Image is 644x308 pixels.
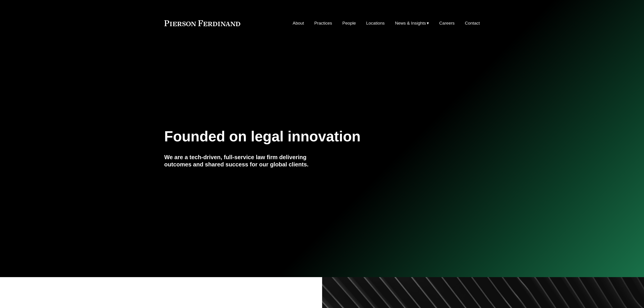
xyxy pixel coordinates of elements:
[164,154,322,168] h4: We are a tech-driven, full-service law firm delivering outcomes and shared success for our global...
[293,19,304,28] a: About
[465,19,480,28] a: Contact
[164,128,427,145] h1: Founded on legal innovation
[314,19,332,28] a: Practices
[366,19,385,28] a: Locations
[342,19,356,28] a: People
[395,19,429,28] a: folder dropdown
[395,19,426,27] span: News & Insights
[439,19,454,28] a: Careers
